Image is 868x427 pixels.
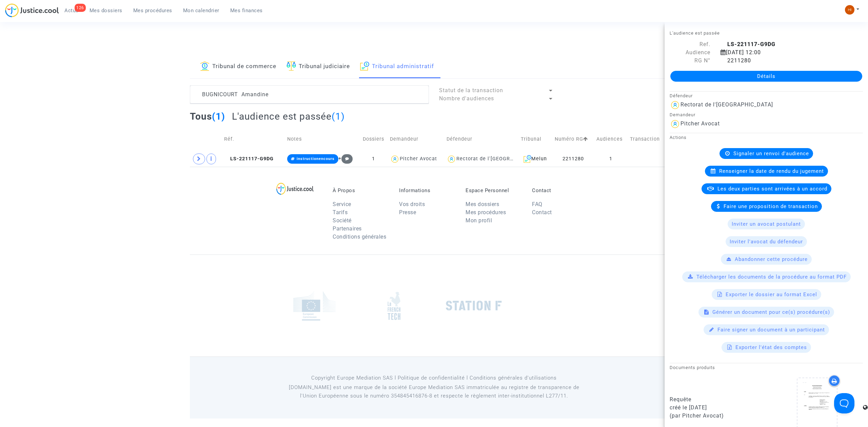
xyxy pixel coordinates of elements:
img: french_tech.png [388,291,400,320]
a: Mes dossiers [84,5,128,16]
span: Exporter le dossier au format Excel [726,291,817,298]
img: icon-user.svg [390,154,400,164]
a: Mes finances [225,5,268,16]
div: Rectorat de l'[GEOGRAPHIC_DATA] [456,156,543,162]
td: Notes [285,127,359,151]
span: Mes procédures [133,7,172,14]
td: Tribunal [518,127,552,151]
a: Mes dossiers [466,201,499,207]
span: 2211280 [721,57,751,64]
span: instructionencours [297,157,335,161]
span: (1) [212,111,225,122]
div: créé le [DATE] [670,404,761,412]
img: icon-user.svg [670,100,680,110]
a: Presse [399,209,416,216]
a: Mon profil [466,217,492,224]
a: Conditions générales [333,233,386,240]
img: icon-archive.svg [360,61,369,71]
img: europe_commision.png [293,291,336,321]
p: Contact [532,187,588,194]
span: Mon calendrier [183,7,219,14]
p: [DOMAIN_NAME] est une marque de la société Europe Mediation SAS immatriculée au registre de tr... [280,383,589,400]
span: Inviter un avocat postulant [732,221,801,227]
a: Mes procédures [466,209,506,216]
a: Partenaires [333,225,362,232]
a: Tarifs [333,209,348,216]
div: RG N° [665,57,715,65]
img: logo-lg.svg [276,183,314,195]
span: + [338,156,353,161]
p: Copyright Europe Mediation SAS l Politique de confidentialité l Conditions générales d’utilisa... [280,374,589,382]
h2: L'audience est passée [232,110,345,122]
p: Informations [399,187,455,194]
img: jc-logo.svg [5,3,59,17]
span: Renseigner la date de rendu du jugement [719,168,824,174]
div: 126 [75,4,86,12]
a: 126Actus [59,5,84,16]
div: Requête [670,395,761,404]
span: Faire signer un document à un participant [717,327,825,333]
span: Mes dossiers [90,7,122,14]
div: Pitcher Avocat [400,156,437,162]
small: Défendeur [670,93,693,98]
td: Audiences [594,127,628,151]
img: icon-banque.svg [200,61,210,71]
span: Faire une proposition de transaction [724,203,818,209]
span: Signaler un renvoi d'audience [733,150,809,157]
span: (1) [332,111,345,122]
td: Dossiers [359,127,388,151]
td: Transaction [628,127,666,151]
span: Les deux parties sont arrivées à un accord [717,186,827,192]
small: Documents produits [670,365,715,370]
small: Actions [670,135,687,140]
div: [DATE] 12:00 [715,48,851,57]
span: Télécharger les documents de la procédure au format PDF [696,274,847,280]
a: Mes procédures [128,5,178,16]
td: Numéro RG [552,127,594,151]
img: icon-user.svg [447,154,456,164]
a: Société [333,217,352,224]
a: Tribunal de commerce [200,55,276,78]
td: 2211280 [552,151,594,167]
span: Statut de la transaction [439,87,503,94]
span: Générer un document pour ce(s) procédure(s) [712,309,830,315]
img: icon-user.svg [670,119,680,129]
span: Abandonner cette procédure [735,256,808,262]
td: 1 [359,151,388,167]
iframe: Help Scout Beacon - Open [834,393,854,413]
span: Mes finances [230,7,263,14]
a: Mon calendrier [178,5,225,16]
td: Demandeur [388,127,444,151]
div: Melun [521,155,550,163]
img: fc99b196863ffcca57bb8fe2645aafd9 [845,5,854,15]
a: Service [333,201,351,207]
img: stationf.png [446,301,502,311]
a: FAQ [532,201,542,207]
small: L'audience est passée [670,30,720,36]
h2: Tous [190,110,225,122]
p: À Propos [333,187,389,194]
div: (par Pitcher Avocat) [670,412,761,420]
a: Détails [670,71,862,82]
span: Nombre d'audiences [439,95,494,102]
div: Pitcher Avocat [680,120,720,127]
div: Rectorat de l'[GEOGRAPHIC_DATA] [680,101,773,108]
img: icon-archive.svg [524,155,531,163]
span: Inviter l'avocat du défendeur [730,239,803,245]
div: Ref. [665,40,715,48]
div: Audience [665,48,715,57]
b: LS-221117-G9DG [727,41,775,47]
span: Actus [64,7,79,14]
td: Défendeur [444,127,518,151]
td: 1 [594,151,628,167]
span: Exporter l'état des comptes [735,344,807,350]
a: Vos droits [399,201,425,207]
td: Réf. [222,127,285,151]
p: Espace Personnel [466,187,522,194]
span: LS-221117-G9DG [224,156,274,162]
img: icon-faciliter-sm.svg [287,61,296,71]
a: Tribunal judiciaire [287,55,350,78]
a: Contact [532,209,552,216]
small: Demandeur [670,112,695,117]
a: Tribunal administratif [360,55,434,78]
